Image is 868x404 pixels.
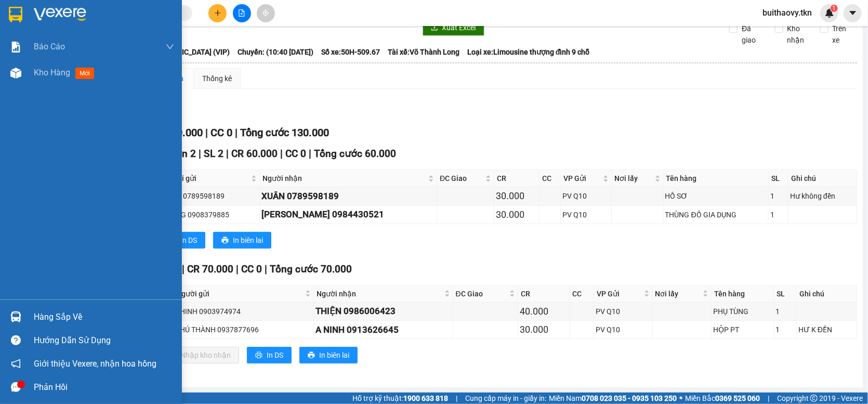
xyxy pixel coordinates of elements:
td: PV Q10 [561,187,612,205]
span: In DS [267,349,283,361]
th: SL [769,170,788,187]
div: PV Q10 [596,324,650,335]
span: Số xe: 50H-509.67 [321,46,380,58]
button: downloadXuất Excel [423,19,484,36]
span: plus [214,9,221,17]
div: CHÚ THÀNH 0937877696 [175,324,312,335]
div: PV Q10 [562,209,610,220]
span: Miền Bắc [685,393,760,404]
div: 1 [776,306,795,317]
img: logo-vxr [9,7,22,22]
span: Kho nhận [783,23,812,46]
span: Báo cáo [34,40,65,53]
span: VP Gửi [597,288,641,299]
button: printerIn DS [247,347,292,363]
span: printer [255,351,262,360]
span: printer [308,351,315,360]
th: CR [494,170,540,187]
span: In biên lai [233,234,263,246]
span: notification [11,359,21,369]
div: HỘP PT [713,324,772,335]
span: VP Gửi [563,173,601,184]
div: CHINH 0903974974 [175,306,312,317]
span: | [456,393,457,404]
div: HỒ SƠ [665,190,767,202]
span: | [265,263,267,275]
span: Hỗ trợ kỹ thuật: [352,393,448,404]
span: printer [221,237,229,245]
strong: 1900 633 818 [403,394,448,402]
span: Người gửi [176,288,303,299]
img: logo.jpg [13,13,65,65]
th: CC [540,170,561,187]
div: [PERSON_NAME] 0984430521 [261,207,435,221]
span: 1 [832,5,836,12]
div: 1 [770,209,786,220]
span: SL 2 [204,148,223,160]
span: Tổng cước 60.000 [314,148,396,160]
div: Hàng sắp về [34,309,174,325]
strong: 0369 525 060 [715,394,760,402]
div: 30.000 [496,189,537,203]
span: In DS [180,234,197,246]
span: | [199,148,201,160]
span: | [182,263,185,275]
span: message [11,382,21,392]
span: file-add [238,9,245,17]
span: Chuyến: (10:40 [DATE]) [238,46,313,58]
div: Thống kê [202,73,232,84]
div: PV Q10 [596,306,650,317]
div: TRANG 0908379885 [162,209,258,220]
span: buithaovy.tkn [754,6,820,19]
span: copyright [810,395,818,402]
th: Tên hàng [664,170,769,187]
span: Tổng cước 70.000 [270,263,352,275]
sup: 1 [831,5,838,12]
th: Ghi chú [797,285,857,303]
span: Đơn 2 [168,148,196,160]
b: GỬI : PV Trảng Bàng [13,75,144,93]
span: In biên lai [319,349,349,361]
div: 1 [776,324,795,335]
th: CC [570,285,595,303]
span: | [205,126,208,139]
span: | [226,148,229,160]
img: icon-new-feature [825,8,834,18]
span: Loại xe: Limousine thượng đỉnh 9 chỗ [467,46,590,58]
span: | [280,148,283,160]
span: Xuất Excel [442,22,476,33]
li: [STREET_ADDRESS][PERSON_NAME]. [GEOGRAPHIC_DATA], Tỉnh [GEOGRAPHIC_DATA] [97,25,435,38]
span: CR 70.000 [187,263,233,275]
th: CR [518,285,570,303]
span: download [431,24,438,32]
span: ĐC Giao [440,173,483,184]
td: PV Q10 [594,303,652,321]
span: CR 60.000 [231,148,278,160]
div: THÙNG ĐỒ GIA DỤNG [665,209,767,220]
span: down [166,43,174,51]
div: PHỤ TÙNG [713,306,772,317]
span: Người nhận [262,173,426,184]
button: printerIn DS [161,232,205,249]
button: printerIn biên lai [299,347,358,363]
div: Hư không đền [790,190,855,202]
span: question-circle [11,335,21,345]
span: Trên xe [828,23,858,46]
span: Đã giao [738,23,767,46]
span: Tài xế: Võ Thành Long [388,46,459,58]
span: CC 0 [285,148,306,160]
img: warehouse-icon [10,68,21,79]
div: XUÂN 0789598189 [261,189,435,203]
span: Kho hàng [34,68,70,77]
span: | [309,148,311,160]
img: warehouse-icon [10,311,21,322]
li: Hotline: 1900 8153 [97,38,435,51]
strong: 0708 023 035 - 0935 103 250 [582,394,677,402]
div: Hướng dẫn sử dụng [34,333,174,348]
div: 30.000 [520,322,568,337]
span: Tổng cước 130.000 [240,126,329,139]
span: CC 0 [211,126,232,139]
div: 1 [770,190,786,202]
td: PV Q10 [594,321,652,339]
th: Tên hàng [712,285,774,303]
